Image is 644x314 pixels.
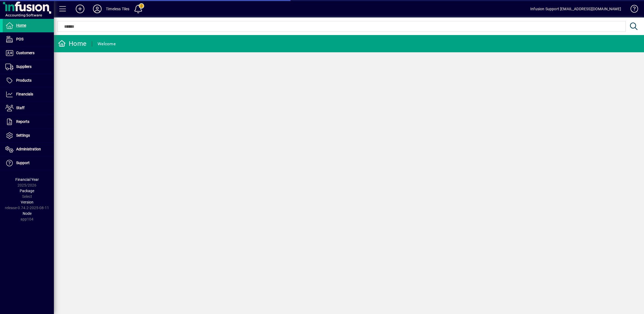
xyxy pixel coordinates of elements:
[626,1,637,19] a: Knowledge Base
[3,60,54,74] a: Suppliers
[16,147,41,151] span: Administration
[3,46,54,60] a: Customers
[16,51,34,55] span: Customers
[3,33,54,46] a: POS
[16,37,23,41] span: POS
[3,129,54,142] a: Settings
[71,4,89,14] button: Add
[16,23,26,27] span: Home
[3,115,54,129] a: Reports
[16,133,30,137] span: Settings
[16,106,25,110] span: Staff
[16,78,32,82] span: Products
[3,101,54,115] a: Staff
[58,39,86,48] div: Home
[530,5,621,13] div: Infusion Support [EMAIL_ADDRESS][DOMAIN_NAME]
[16,119,29,124] span: Reports
[3,156,54,170] a: Support
[3,143,54,156] a: Administration
[16,161,30,165] span: Support
[98,40,116,48] div: Welcome
[106,5,129,13] div: Timeless Tiles
[15,177,39,182] span: Financial Year
[23,211,32,216] span: Node
[20,189,34,193] span: Package
[16,64,32,69] span: Suppliers
[21,200,33,204] span: Version
[16,92,33,96] span: Financials
[89,4,106,14] button: Profile
[3,74,54,87] a: Products
[3,88,54,101] a: Financials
